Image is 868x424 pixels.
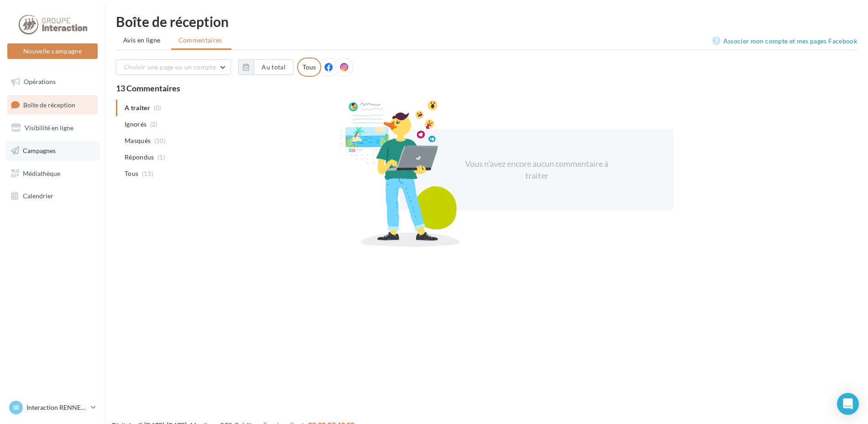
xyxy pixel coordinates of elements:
span: Boîte de réception [23,101,75,108]
span: (1) [157,154,165,161]
span: (13) [142,170,153,177]
span: Calendrier [23,192,53,200]
span: Visibilité en ligne [25,124,73,132]
button: Au total [238,59,293,75]
a: Associer mon compte et mes pages Facebook [712,36,857,47]
div: Boîte de réception [116,15,857,28]
a: Visibilité en ligne [5,118,99,138]
a: Calendrier [5,186,99,206]
span: (2) [150,121,158,128]
div: Tous [297,58,321,77]
button: Nouvelle campagne [7,43,98,59]
span: Médiathèque [23,169,60,177]
div: Open Intercom Messenger [837,393,859,415]
span: Campagnes [23,147,56,154]
div: Vous n'avez encore aucun commentaire à traiter [458,158,615,181]
span: Masqués [125,136,151,145]
span: Tous [125,169,138,178]
p: Interaction RENNES TRANSPORT [26,403,87,412]
a: Campagnes [5,141,99,160]
a: Opérations [5,72,99,91]
span: Avis en ligne [123,36,161,45]
button: Choisir une page ou un compte [116,59,231,75]
span: (10) [154,137,166,144]
button: Au total [254,59,293,75]
span: Choisir une page ou un compte [124,63,216,71]
span: Opérations [24,78,56,85]
span: IR [13,403,19,412]
a: Médiathèque [5,164,99,183]
a: Boîte de réception [5,95,99,115]
div: 13 Commentaires [116,84,857,92]
a: IR Interaction RENNES TRANSPORT [7,399,98,416]
span: Ignorés [125,120,146,129]
span: Répondus [125,153,154,162]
